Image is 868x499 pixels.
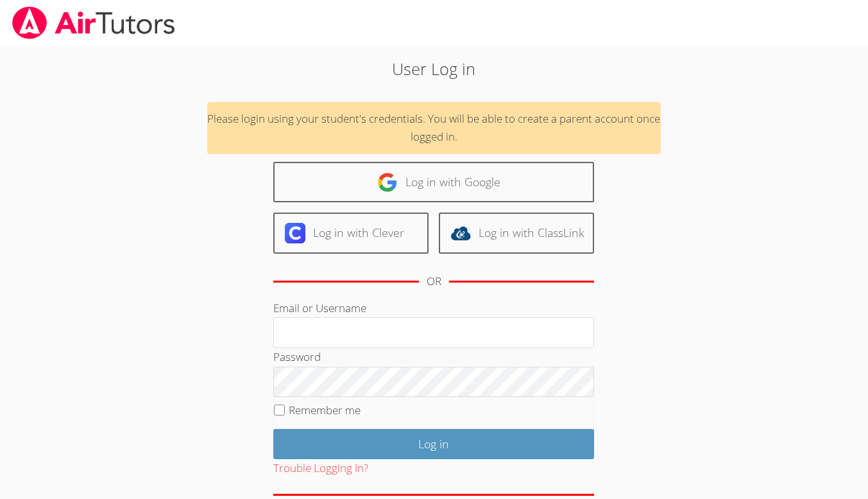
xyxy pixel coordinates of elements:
[207,102,661,155] div: Please login using your student's credentials. You will be able to create a parent account once l...
[450,223,471,243] img: classlink-logo-d6bb404cc1216ec64c9a2012d9dc4662098be43eaf13dc465df04b49fa7ab582.svg
[11,6,176,39] img: airtutors_banner-c4298cdbf04f3fff15de1276eac7730deb9818008684d7c2e4769d2f7ddbe033.png
[289,403,361,417] label: Remember me
[273,349,321,364] label: Password
[273,429,594,459] input: Log in
[285,223,305,243] img: clever-logo-6eab21bc6e7a338710f1a6ff85c0baf02591cd810cc4098c63d3a4b26e2feb20.svg
[273,162,594,202] a: Log in with Google
[273,301,366,315] label: Email or Username
[273,459,368,478] button: Trouble Logging In?
[377,172,398,193] img: google-logo-50288ca7cdecda66e5e0955fdab243c47b7ad437acaf1139b6f446037453330a.svg
[439,213,594,253] a: Log in with ClassLink
[273,213,429,253] a: Log in with Clever
[427,272,441,291] div: OR
[200,57,668,81] h2: User Log in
